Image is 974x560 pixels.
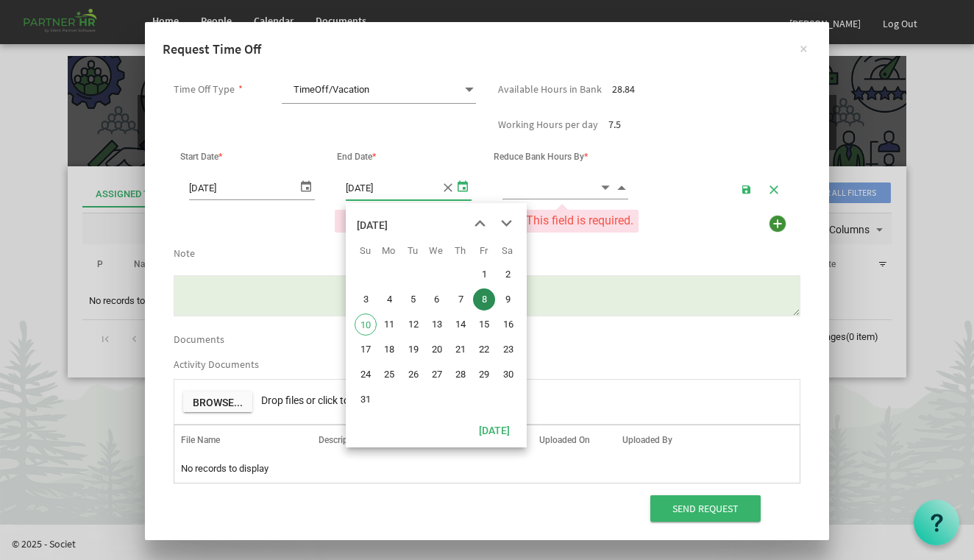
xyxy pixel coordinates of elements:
[449,339,472,361] span: Thursday, August 21, 2025
[353,240,377,262] th: Su
[497,288,519,311] span: Saturday, August 9, 2025
[493,210,519,237] button: next month
[496,240,519,262] th: Sa
[498,84,602,95] label: Available Hours in Bank
[377,240,400,262] th: Mo
[539,435,590,445] span: Uploaded On
[401,240,424,262] th: Tu
[469,419,519,440] button: Today
[378,288,400,311] span: Monday, August 4, 2025
[402,313,424,336] span: Tuesday, August 12, 2025
[319,435,363,445] span: Description
[174,84,235,95] label: Time Off Type
[181,435,220,445] span: File Name
[378,339,400,361] span: Monday, August 18, 2025
[163,40,811,59] h4: Request Time Off
[180,152,222,162] span: Start Date
[736,178,758,199] button: Save
[449,364,472,386] span: Thursday, August 28, 2025
[426,288,448,311] span: Wednesday, August 6, 2025
[448,240,472,262] th: Th
[497,339,519,361] span: Saturday, August 23, 2025
[449,288,472,311] span: Thursday, August 7, 2025
[183,391,252,412] button: Browse...
[424,240,448,262] th: We
[402,288,424,311] span: Tuesday, August 5, 2025
[763,178,785,199] button: Cancel
[174,455,800,483] td: No records to display
[473,263,495,286] span: Friday, August 1, 2025
[494,152,588,162] span: Reduce Bank Hours By
[612,82,635,96] span: 28.84
[622,435,672,445] span: Uploaded By
[174,248,195,259] label: Note
[402,364,424,386] span: Tuesday, August 26, 2025
[497,263,519,286] span: Saturday, August 2, 2025
[441,175,454,199] span: close
[473,313,495,336] span: Friday, August 15, 2025
[497,364,519,386] span: Saturday, August 30, 2025
[337,152,376,162] span: End Date
[355,389,377,411] span: Sunday, August 31, 2025
[402,339,424,361] span: Tuesday, August 19, 2025
[473,288,495,311] span: Friday, August 8, 2025
[473,364,495,386] span: Friday, August 29, 2025
[498,119,598,130] label: Working Hours per day
[355,313,377,336] span: Sunday, August 10, 2025
[378,364,400,386] span: Monday, August 25, 2025
[261,394,458,406] span: Drop files or click to upload (max size: 2MB)
[426,313,448,336] span: Wednesday, August 13, 2025
[466,210,493,237] button: previous month
[174,334,224,345] label: Documents
[785,29,822,66] button: ×
[766,212,789,235] div: Add more time to Request
[355,339,377,361] span: Sunday, August 17, 2025
[357,210,388,240] div: title
[472,287,495,312] td: Friday, August 8, 2025
[378,313,400,336] span: Monday, August 11, 2025
[472,240,495,262] th: Fr
[599,179,612,196] span: Decrement value
[767,213,789,235] img: add.png
[426,364,448,386] span: Wednesday, August 27, 2025
[615,179,628,196] span: Increment value
[473,339,495,361] span: Friday, August 22, 2025
[497,313,519,336] span: Saturday, August 16, 2025
[426,339,448,361] span: Wednesday, August 20, 2025
[355,364,377,386] span: Sunday, August 24, 2025
[355,288,377,311] span: Sunday, August 3, 2025
[449,313,472,336] span: Thursday, August 14, 2025
[650,495,761,522] input: Send Request
[608,118,621,131] span: 7.5
[174,359,259,370] label: Activity Documents
[454,175,472,196] span: select
[297,175,315,196] span: select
